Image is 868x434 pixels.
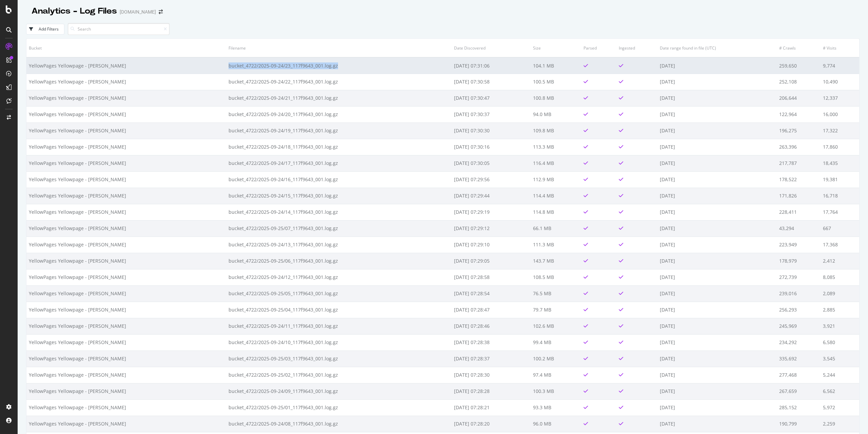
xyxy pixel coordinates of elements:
td: [DATE] [657,399,777,416]
td: bucket_4722/2025-09-25/02_117f9643_001.log.gz [226,367,452,383]
td: 190,799 [777,416,821,432]
td: YellowPages Yellowpage - [PERSON_NAME] [26,253,226,269]
td: bucket_4722/2025-09-24/11_117f9643_001.log.gz [226,318,452,334]
td: [DATE] 07:30:16 [452,139,531,155]
td: 114.8 MB [531,204,581,220]
td: bucket_4722/2025-09-24/10_117f9643_001.log.gz [226,334,452,351]
td: 335,692 [777,351,821,367]
td: 102.6 MB [531,318,581,334]
td: [DATE] 07:28:37 [452,351,531,367]
td: 217,787 [777,155,821,171]
td: YellowPages Yellowpage - [PERSON_NAME] [26,122,226,139]
td: 2,885 [821,302,859,318]
td: [DATE] 07:30:37 [452,106,531,122]
td: [DATE] [657,237,777,253]
td: [DATE] 07:30:58 [452,74,531,90]
td: 252,108 [777,74,821,90]
th: # Visits [821,39,859,57]
td: YellowPages Yellowpage - [PERSON_NAME] [26,416,226,432]
td: [DATE] 07:29:19 [452,204,531,220]
td: YellowPages Yellowpage - [PERSON_NAME] [26,334,226,351]
td: YellowPages Yellowpage - [PERSON_NAME] [26,204,226,220]
td: 9,774 [821,57,859,74]
td: 104.1 MB [531,57,581,74]
td: bucket_4722/2025-09-24/15_117f9643_001.log.gz [226,188,452,204]
td: [DATE] [657,204,777,220]
td: 16,000 [821,106,859,122]
td: YellowPages Yellowpage - [PERSON_NAME] [26,237,226,253]
td: 234,292 [777,334,821,351]
td: 19,381 [821,171,859,188]
td: YellowPages Yellowpage - [PERSON_NAME] [26,106,226,122]
td: 12,337 [821,90,859,106]
td: bucket_4722/2025-09-24/21_117f9643_001.log.gz [226,90,452,106]
td: 6,562 [821,383,859,399]
td: 239,016 [777,285,821,302]
th: Date Discovered [452,39,531,57]
td: [DATE] 07:28:54 [452,285,531,302]
td: [DATE] [657,155,777,171]
td: 76.5 MB [531,285,581,302]
td: YellowPages Yellowpage - [PERSON_NAME] [26,383,226,399]
td: [DATE] [657,334,777,351]
td: 285,152 [777,399,821,416]
td: [DATE] 07:30:47 [452,90,531,106]
td: bucket_4722/2025-09-24/20_117f9643_001.log.gz [226,106,452,122]
td: [DATE] 07:30:05 [452,155,531,171]
td: [DATE] 07:28:20 [452,416,531,432]
td: 8,085 [821,269,859,285]
td: [DATE] [657,383,777,399]
div: arrow-right-arrow-left [159,10,163,14]
td: [DATE] 07:29:44 [452,188,531,204]
td: bucket_4722/2025-09-24/18_117f9643_001.log.gz [226,139,452,155]
td: 108.5 MB [531,269,581,285]
td: 178,522 [777,171,821,188]
td: [DATE] 07:28:28 [452,383,531,399]
td: YellowPages Yellowpage - [PERSON_NAME] [26,302,226,318]
td: bucket_4722/2025-09-24/14_117f9643_001.log.gz [226,204,452,220]
td: bucket_4722/2025-09-25/03_117f9643_001.log.gz [226,351,452,367]
td: 3,921 [821,318,859,334]
td: 256,293 [777,302,821,318]
td: 96.0 MB [531,416,581,432]
td: [DATE] 07:29:56 [452,171,531,188]
td: 18,435 [821,155,859,171]
td: 116.4 MB [531,155,581,171]
td: 171,826 [777,188,821,204]
td: 5,244 [821,367,859,383]
td: [DATE] [657,122,777,139]
td: bucket_4722/2025-09-24/12_117f9643_001.log.gz [226,269,452,285]
td: bucket_4722/2025-09-25/06_117f9643_001.log.gz [226,253,452,269]
td: 111.3 MB [531,237,581,253]
td: 109.8 MB [531,122,581,139]
td: [DATE] 07:28:30 [452,367,531,383]
td: 94.0 MB [531,106,581,122]
td: 5,972 [821,399,859,416]
td: [DATE] [657,139,777,155]
td: bucket_4722/2025-09-25/05_117f9643_001.log.gz [226,285,452,302]
td: 267,659 [777,383,821,399]
td: [DATE] [657,74,777,90]
td: YellowPages Yellowpage - [PERSON_NAME] [26,74,226,90]
td: YellowPages Yellowpage - [PERSON_NAME] [26,139,226,155]
td: 2,089 [821,285,859,302]
td: [DATE] 07:30:30 [452,122,531,139]
td: 143.7 MB [531,253,581,269]
div: [DOMAIN_NAME] [120,8,156,15]
td: 17,368 [821,237,859,253]
td: YellowPages Yellowpage - [PERSON_NAME] [26,318,226,334]
td: 66.1 MB [531,220,581,237]
td: [DATE] [657,416,777,432]
th: Bucket [26,39,226,57]
td: 100.3 MB [531,383,581,399]
td: 178,979 [777,253,821,269]
td: bucket_4722/2025-09-25/01_117f9643_001.log.gz [226,399,452,416]
td: 6,580 [821,334,859,351]
td: 100.5 MB [531,74,581,90]
td: bucket_4722/2025-09-24/22_117f9643_001.log.gz [226,74,452,90]
td: bucket_4722/2025-09-24/19_117f9643_001.log.gz [226,122,452,139]
td: YellowPages Yellowpage - [PERSON_NAME] [26,155,226,171]
td: 223,949 [777,237,821,253]
td: bucket_4722/2025-09-24/23_117f9643_001.log.gz [226,57,452,74]
th: Size [531,39,581,57]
